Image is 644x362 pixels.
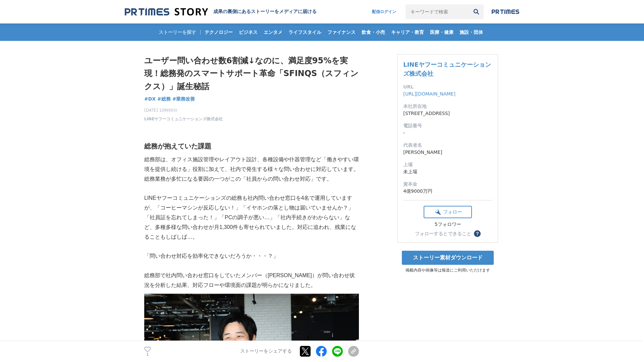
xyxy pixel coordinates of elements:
a: ストーリー素材ダウンロード [402,251,494,265]
div: 5フォロワー [424,222,472,228]
a: #業務改善 [172,96,195,103]
img: prtimes [492,9,519,14]
strong: 総務が抱えていた課題 [144,142,211,150]
a: エンタメ [261,23,285,41]
a: キャリア・教育 [388,23,427,41]
span: #総務 [157,96,171,102]
dt: URL [403,83,492,90]
dd: [STREET_ADDRESS] [403,110,492,117]
span: 医療・健康 [427,29,456,35]
a: 飲食・小売 [359,23,388,41]
a: LINEヤフーコミュニケーションズ株式会社 [403,61,491,77]
p: LINEヤフーコミュニケーションズの総務も社内問い合わせ窓口を4名で運用していますが、「コーヒーマシンが反応しない！」「イヤホンの落とし物は届いていませんか？」「社員証を忘れてしまった！」「PC... [144,193,359,242]
p: 1 [144,353,151,356]
dd: 4億9000万円 [403,188,492,195]
span: キャリア・教育 [388,29,427,35]
dd: [PERSON_NAME] [403,149,492,156]
h1: ユーザー問い合わせ数6割減↓なのに、満足度95%を実現！総務発のスマートサポート革命「SFINQS（スフィンクス）」誕生秘話 [144,54,359,93]
a: 配信ログイン [365,4,403,19]
a: 成果の裏側にあるストーリーをメディアに届ける 成果の裏側にあるストーリーをメディアに届ける [125,7,317,16]
span: [DATE] 10時00分 [144,107,223,113]
span: ？ [475,231,480,236]
h2: 成果の裏側にあるストーリーをメディアに届ける [213,9,317,15]
dt: 電話番号 [403,122,492,129]
a: ファイナンス [325,23,358,41]
a: LINEヤフーコミュニケーションズ株式会社 [144,116,223,122]
dt: 資本金 [403,181,492,188]
a: 医療・健康 [427,23,456,41]
input: キーワードで検索 [406,4,469,19]
span: ビジネス [236,29,260,35]
a: 施設・団体 [457,23,486,41]
p: 総務部は、オフィス施設管理やレイアウト設計、各種設備や什器管理など「働きやすい環境を提供し続ける」役割に加えて、社内で発生する様々な問い合わせに対応しています。 [144,155,359,174]
img: 成果の裏側にあるストーリーをメディアに届ける [125,7,208,16]
button: ？ [474,230,481,237]
p: 総務部で社内問い合わせ窓口をしていたメンバー（[PERSON_NAME]）が問い合わせ状況を分析した結果、対応フローや環境面の課題が明らかになりました。 [144,271,359,290]
a: テクノロジー [202,23,235,41]
span: ライフスタイル [286,29,324,35]
dd: 未上場 [403,168,492,175]
span: #業務改善 [172,96,195,102]
a: ビジネス [236,23,260,41]
a: ライフスタイル [286,23,324,41]
div: フォローするとできること [415,231,471,236]
a: [URL][DOMAIN_NAME] [403,91,455,97]
span: エンタメ [261,29,285,35]
p: 「問い合わせ対応を効率化できないだろうか・・・？」 [144,251,359,261]
span: テクノロジー [202,29,235,35]
dt: 本社所在地 [403,103,492,110]
span: #DX [144,96,156,102]
span: 施設・団体 [457,29,486,35]
a: #DX [144,96,156,103]
a: #総務 [157,96,171,103]
p: 総務業務が多忙になる要因の一つがこの「社員からの問い合わせ対応」です。 [144,174,359,184]
span: ファイナンス [325,29,358,35]
p: ストーリーをシェアする [240,349,292,355]
p: 掲載内容や画像等は報道にご利用いただけます [397,267,498,273]
span: 飲食・小売 [359,29,388,35]
dt: 上場 [403,161,492,168]
button: フォロー [424,206,472,218]
dd: - [403,129,492,136]
button: 検索 [469,4,484,19]
dt: 代表者名 [403,142,492,149]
